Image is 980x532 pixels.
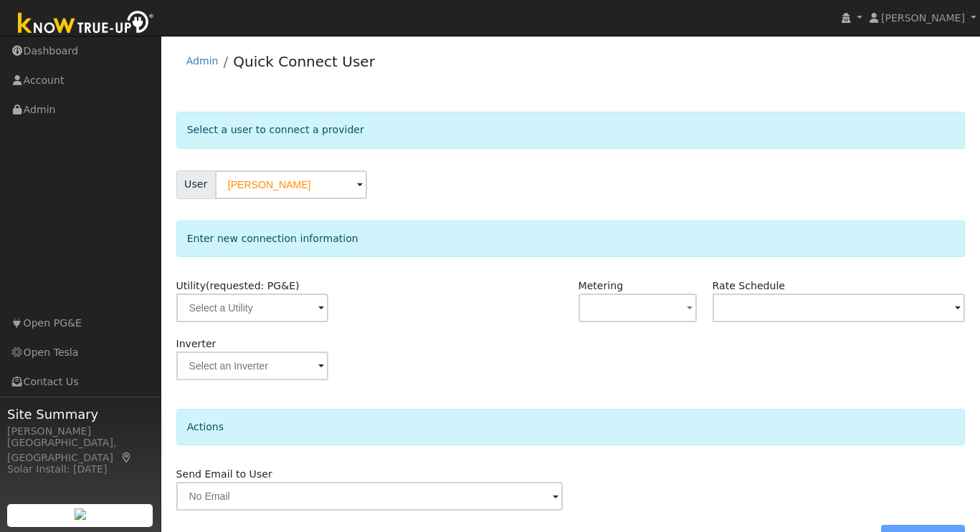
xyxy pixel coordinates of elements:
div: Select a user to connect a provider [176,112,966,148]
input: Select a Utility [176,294,328,322]
div: [GEOGRAPHIC_DATA], [GEOGRAPHIC_DATA] [7,435,153,465]
span: (requested: PG&E) [206,280,300,291]
a: Map [120,452,133,463]
label: Send Email to User [176,467,272,482]
div: [PERSON_NAME] [7,424,153,439]
input: Select a User [215,170,367,199]
label: Metering [579,279,624,294]
img: Know True-Up [11,8,161,40]
div: Enter new connection information [176,221,966,257]
label: Utility [176,279,300,294]
img: retrieve [75,508,86,520]
a: Admin [186,55,219,67]
label: Inverter [176,337,217,352]
div: Actions [176,409,966,445]
input: Select an Inverter [176,352,328,380]
span: [PERSON_NAME] [881,12,965,24]
label: Rate Schedule [713,279,785,294]
div: Solar Install: [DATE] [7,462,153,477]
span: Site Summary [7,405,153,424]
input: No Email [176,482,563,511]
span: User [176,170,216,199]
a: Quick Connect User [233,53,375,70]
